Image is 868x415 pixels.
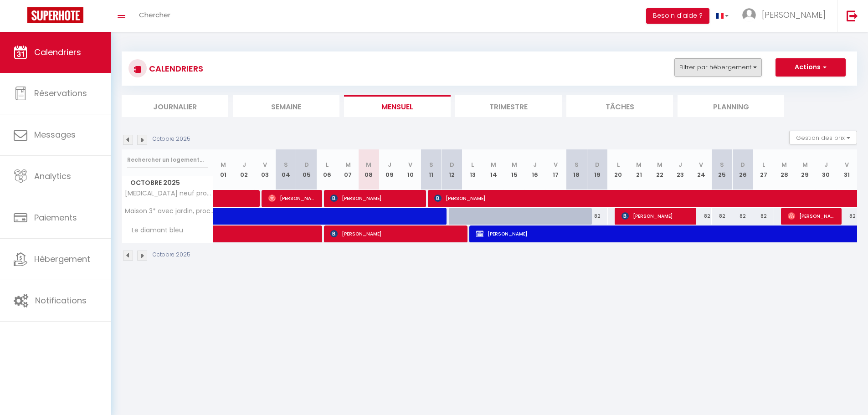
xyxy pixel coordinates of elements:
[330,190,421,207] span: [PERSON_NAME]
[35,295,87,306] span: Notifications
[621,207,691,225] span: [PERSON_NAME]
[533,160,537,169] abbr: J
[720,160,724,169] abbr: S
[147,58,203,79] h3: CALENDRIERS
[34,46,81,58] span: Calendriers
[421,149,442,190] th: 11
[646,8,709,24] button: Besoin d'aide ?
[275,149,296,190] th: 04
[732,208,753,225] div: 82
[491,160,496,169] abbr: M
[221,160,226,169] abbr: M
[566,149,587,190] th: 18
[587,208,608,225] div: 82
[34,87,87,99] span: Réservations
[753,149,774,190] th: 27
[127,152,208,168] input: Rechercher un logement...
[388,160,391,169] abbr: J
[455,95,562,117] li: Trimestre
[139,10,170,20] span: Chercher
[608,149,629,190] th: 20
[512,160,517,169] abbr: M
[326,160,329,169] abbr: L
[674,58,762,77] button: Filtrer par hébergement
[34,170,71,182] span: Analytics
[753,208,774,225] div: 82
[762,160,765,169] abbr: L
[795,149,816,190] th: 29
[732,149,753,190] th: 26
[691,149,712,190] th: 24
[776,58,846,77] button: Actions
[617,160,620,169] abbr: L
[802,160,808,169] abbr: M
[379,149,400,190] th: 09
[788,207,837,225] span: [PERSON_NAME]
[345,160,351,169] abbr: M
[123,190,215,197] span: [MEDICAL_DATA] neuf proche Thermes, centre , [GEOGRAPHIC_DATA], [GEOGRAPHIC_DATA]
[296,149,317,190] th: 05
[845,160,849,169] abbr: V
[587,149,608,190] th: 19
[34,253,90,265] span: Hébergement
[678,95,784,117] li: Planning
[649,149,670,190] th: 22
[657,160,663,169] abbr: M
[34,212,77,223] span: Paiements
[740,160,745,169] abbr: D
[691,208,712,225] div: 82
[317,149,338,190] th: 06
[234,149,255,190] th: 02
[255,149,276,190] th: 03
[699,160,703,169] abbr: V
[712,208,733,225] div: 82
[359,149,380,190] th: 08
[34,129,76,140] span: Messages
[781,160,787,169] abbr: M
[595,160,600,169] abbr: D
[263,160,267,169] abbr: V
[284,160,288,169] abbr: S
[824,160,828,169] abbr: J
[442,149,462,190] th: 12
[153,251,190,259] p: Octobre 2025
[789,131,857,144] button: Gestion des prix
[524,149,545,190] th: 16
[504,149,525,190] th: 15
[836,208,857,225] div: 82
[123,208,215,215] span: Maison 3* avec jardin, proche centre et thermes
[408,160,412,169] abbr: V
[242,160,246,169] abbr: J
[742,8,756,22] img: ...
[122,176,213,190] span: Octobre 2025
[429,160,433,169] abbr: S
[123,225,185,236] span: Le diamant bleu
[628,149,649,190] th: 21
[366,160,371,169] abbr: M
[268,190,317,207] span: [PERSON_NAME]
[330,225,463,242] span: [PERSON_NAME]
[153,135,190,143] p: Octobre 2025
[471,160,474,169] abbr: L
[636,160,642,169] abbr: M
[27,7,83,23] img: Super Booking
[338,149,359,190] th: 07
[847,10,858,21] img: logout
[400,149,421,190] th: 10
[304,160,309,169] abbr: D
[344,95,451,117] li: Mensuel
[545,149,566,190] th: 17
[554,160,558,169] abbr: V
[670,149,691,190] th: 23
[213,149,234,190] th: 01
[712,149,733,190] th: 25
[678,160,682,169] abbr: J
[233,95,339,117] li: Semaine
[450,160,454,169] abbr: D
[462,149,483,190] th: 13
[483,149,504,190] th: 14
[774,149,795,190] th: 28
[762,9,826,20] span: [PERSON_NAME]
[836,149,857,190] th: 31
[575,160,579,169] abbr: S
